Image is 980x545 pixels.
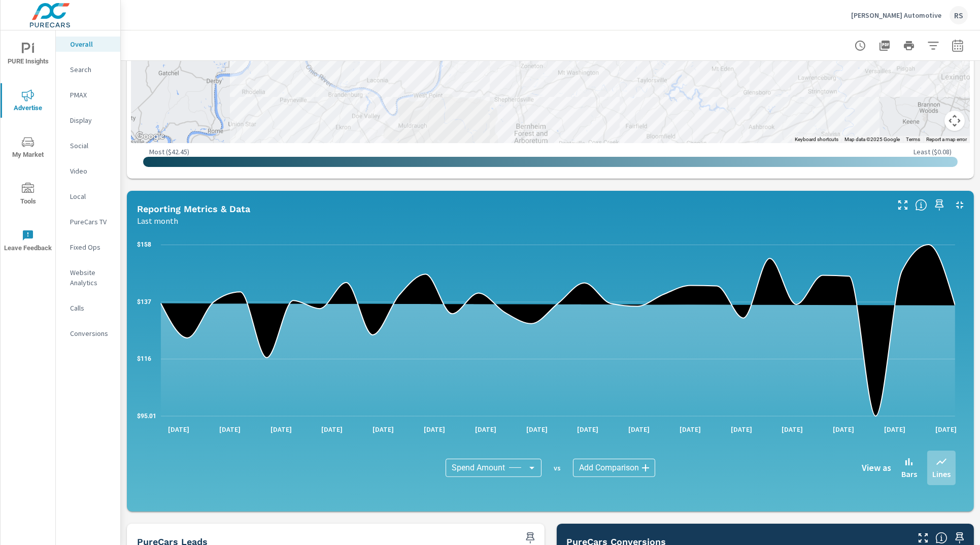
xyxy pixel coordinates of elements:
div: Calls [56,300,120,316]
button: Print Report [899,36,919,56]
div: Search [56,62,120,77]
span: Spend Amount [452,463,505,473]
span: Map data ©2025 Google [844,137,900,142]
div: Fixed Ops [56,240,120,255]
p: [DATE] [724,424,759,434]
p: PureCars TV [70,217,112,227]
p: Social [70,141,112,151]
p: [DATE] [519,424,555,434]
button: Select Date Range [948,36,968,56]
p: [DATE] [621,424,657,434]
p: Last month [137,215,178,227]
p: Fixed Ops [70,242,112,252]
button: Minimize Widget [952,197,968,213]
div: nav menu [1,30,55,264]
div: RS [950,6,968,24]
p: Overall [70,39,112,49]
p: vs [542,463,573,472]
text: $95.01 [137,413,156,420]
p: [DATE] [468,424,503,434]
button: "Export Report to PDF" [874,36,895,56]
div: Spend Amount [446,459,542,477]
span: Advertise [4,89,52,114]
p: [DATE] [161,424,196,434]
div: Local [56,189,120,204]
p: Local [70,191,112,201]
span: Understand performance data overtime and see how metrics compare to each other. [915,199,927,211]
div: Add Comparison [573,459,655,477]
p: Lines [932,468,951,480]
p: Least ( $0.08 ) [914,147,952,156]
h5: Reporting Metrics & Data [137,203,250,214]
a: Open this area in Google Maps (opens a new window) [133,130,167,143]
span: Tools [4,183,52,208]
div: Social [56,138,120,153]
button: Apply Filters [923,36,943,56]
p: [DATE] [417,424,452,434]
p: Video [70,166,112,176]
text: $137 [137,298,151,305]
text: $158 [137,241,151,248]
a: Report a map error [926,137,967,142]
div: Overall [56,37,120,52]
div: Website Analytics [56,265,120,290]
p: [DATE] [365,424,401,434]
button: Map camera controls [944,111,965,131]
p: [DATE] [826,424,861,434]
h6: View as [862,463,891,473]
p: [DATE] [263,424,299,434]
span: Leave Feedback [4,229,52,254]
span: Save this to your personalized report [931,197,948,213]
span: Add Comparison [579,463,639,473]
div: PureCars TV [56,214,120,229]
p: Website Analytics [70,267,112,288]
p: [DATE] [672,424,708,434]
div: Display [56,113,120,128]
span: Understand conversion over the selected time range. [935,532,948,544]
p: Conversions [70,328,112,338]
div: Conversions [56,326,120,341]
span: PURE Insights [4,43,52,67]
p: [DATE] [314,424,350,434]
p: [DATE] [928,424,964,434]
p: [DATE] [775,424,810,434]
p: Search [70,64,112,75]
p: [DATE] [877,424,913,434]
button: Keyboard shortcuts [795,136,838,143]
p: [DATE] [570,424,605,434]
p: PMAX [70,90,112,100]
div: Video [56,163,120,179]
span: My Market [4,136,52,161]
button: Make Fullscreen [895,197,911,213]
img: Google [133,130,167,143]
text: $116 [137,355,151,362]
p: Display [70,115,112,125]
a: Terms (opens in new tab) [906,137,920,142]
p: Most ( $42.45 ) [149,147,189,156]
p: Calls [70,303,112,313]
p: [PERSON_NAME] Automotive [851,11,941,20]
div: PMAX [56,87,120,103]
p: [DATE] [212,424,248,434]
p: Bars [901,468,917,480]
